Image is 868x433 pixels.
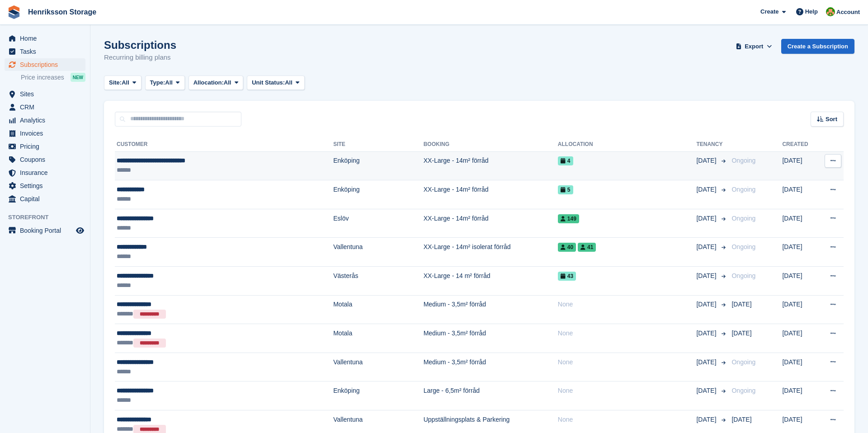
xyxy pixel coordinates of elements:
a: menu [5,140,85,153]
span: Ongoing [731,387,755,394]
span: Site: [109,78,122,87]
td: [DATE] [782,324,817,353]
th: Allocation [558,137,697,152]
span: Home [20,32,74,45]
span: 149 [558,214,579,223]
span: 5 [558,185,573,194]
td: XX-Large - 14m² förråd [424,151,558,180]
td: Enköping [333,381,423,410]
span: [DATE] [696,156,718,165]
span: [DATE] [696,185,718,194]
a: Price increases NEW [21,72,85,82]
td: XX-Large - 14m² förråd [424,180,558,209]
span: Unit Status: [252,78,285,87]
span: [DATE] [696,329,718,338]
span: [DATE] [731,301,751,308]
span: Pricing [20,140,74,153]
span: 4 [558,156,573,165]
th: Tenancy [696,137,728,152]
td: Motala [333,295,423,324]
span: All [122,78,129,87]
span: Allocation: [193,78,224,87]
td: [DATE] [782,238,817,267]
a: Henriksson Storage [24,5,100,19]
span: Price increases [21,73,64,82]
a: menu [5,179,85,192]
span: 43 [558,272,576,281]
a: Create a Subscription [781,39,854,54]
button: Allocation: All [189,75,244,90]
td: [DATE] [782,209,817,238]
td: Motala [333,324,423,353]
th: Site [333,137,423,152]
span: Export [745,42,763,51]
span: 41 [578,243,596,252]
td: [DATE] [782,353,817,381]
td: [DATE] [782,180,817,209]
span: Sites [20,88,74,100]
span: [DATE] [696,415,718,424]
span: CRM [20,101,74,113]
span: Coupons [20,153,74,166]
span: Create [760,7,778,16]
h1: Subscriptions [104,39,176,51]
span: [DATE] [696,242,718,252]
span: Ongoing [731,243,755,250]
td: [DATE] [782,151,817,180]
td: XX-Large - 14m² förråd [424,209,558,238]
span: 40 [558,243,576,252]
span: [DATE] [696,271,718,281]
td: XX-Large - 14m² isolerat förråd [424,238,558,267]
td: Vallentuna [333,238,423,267]
button: Export [734,39,774,54]
td: Medium - 3,5m² förråd [424,295,558,324]
span: [DATE] [696,300,718,309]
img: Mikael Holmström [826,7,835,16]
span: [DATE] [696,358,718,367]
span: Account [836,8,860,17]
td: Enköping [333,180,423,209]
span: All [224,78,231,87]
a: menu [5,153,85,166]
th: Created [782,137,817,152]
button: Unit Status: All [247,75,304,90]
td: XX-Large - 14 m² förråd [424,267,558,296]
span: Invoices [20,127,74,140]
span: Help [805,7,818,16]
a: Preview store [75,225,85,236]
td: Large - 6,5m² förråd [424,381,558,410]
a: menu [5,32,85,45]
div: None [558,415,697,424]
a: menu [5,193,85,205]
span: Settings [20,179,74,192]
span: Sort [826,115,837,124]
span: [DATE] [696,214,718,223]
td: Enköping [333,151,423,180]
a: menu [5,58,85,71]
a: menu [5,45,85,58]
span: All [285,78,292,87]
div: None [558,300,697,309]
span: Booking Portal [20,224,74,237]
span: [DATE] [731,416,751,423]
span: Capital [20,193,74,205]
a: menu [5,114,85,127]
span: Ongoing [731,358,755,366]
span: Tasks [20,45,74,58]
span: [DATE] [696,386,718,395]
a: menu [5,166,85,179]
td: [DATE] [782,381,817,410]
td: Medium - 3,5m² förråd [424,324,558,353]
button: Site: All [104,75,142,90]
a: menu [5,127,85,140]
span: Type: [150,78,165,87]
td: [DATE] [782,267,817,296]
a: menu [5,88,85,100]
span: All [165,78,173,87]
td: [DATE] [782,295,817,324]
button: Type: All [145,75,185,90]
a: menu [5,224,85,237]
span: Insurance [20,166,74,179]
div: NEW [71,73,85,82]
span: Ongoing [731,215,755,222]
